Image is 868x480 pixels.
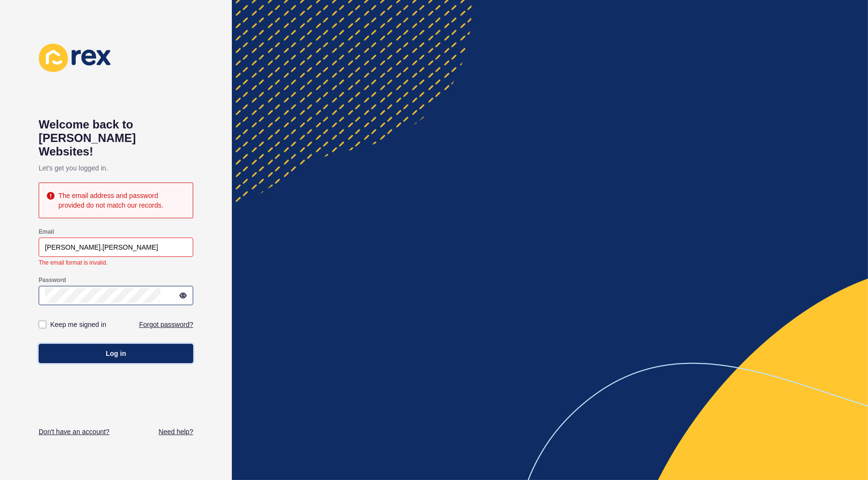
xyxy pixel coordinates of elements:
a: Forgot password? [139,320,193,329]
h1: Welcome back to [PERSON_NAME] Websites! [39,118,193,158]
button: Log in [39,344,193,363]
a: Need help? [158,427,193,437]
label: Password [39,276,66,284]
label: Email [39,228,54,236]
div: The email address and password provided do not match our records. [58,191,185,210]
label: Keep me signed in [50,320,106,329]
div: The email format is invalid. [39,259,193,267]
span: Log in [106,349,126,358]
p: Let's get you logged in. [39,158,193,178]
a: Don't have an account? [39,427,110,437]
input: e.g. name@company.com [45,242,187,252]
